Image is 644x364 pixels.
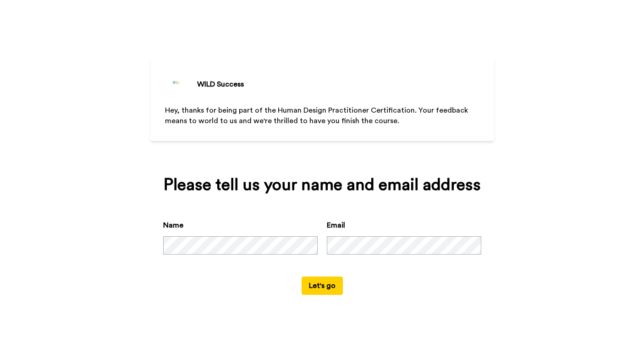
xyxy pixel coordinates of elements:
[302,277,343,295] button: Let's go
[327,220,345,231] label: Email
[163,220,183,231] label: Name
[197,79,244,90] div: WILD Success
[165,107,470,125] span: Hey, thanks for being part of the Human Design Practitioner Certification. Your feedback means to...
[163,176,481,194] div: Please tell us your name and email address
